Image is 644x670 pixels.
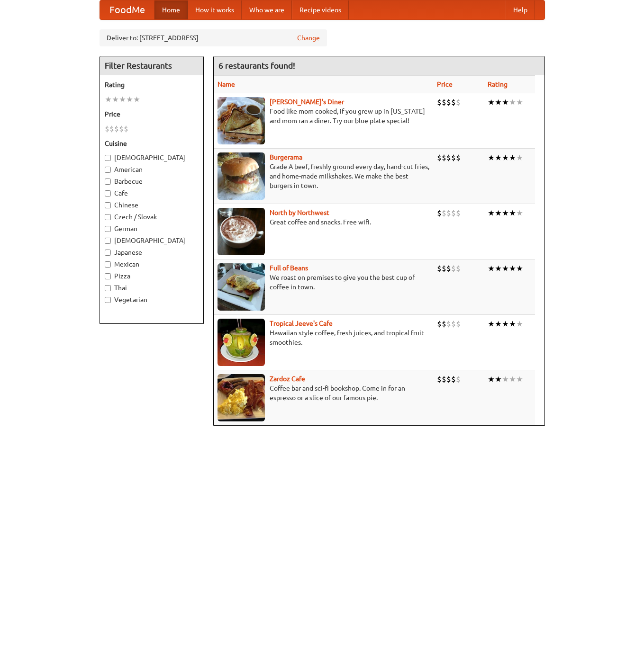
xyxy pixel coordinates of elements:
[133,94,140,105] li: ★
[509,374,516,384] li: ★
[154,0,188,19] a: Home
[105,167,111,173] input: American
[516,263,523,274] li: ★
[218,97,265,144] img: sallys.jpg
[105,248,199,257] label: Japanese
[105,259,199,269] label: Mexican
[442,208,446,218] li: $
[456,319,461,329] li: $
[509,97,516,107] li: ★
[451,208,456,218] li: $
[509,319,516,329] li: ★
[442,97,446,107] li: $
[437,97,442,107] li: $
[218,217,429,227] p: Great coffee and snacks. Free wifi.
[105,80,199,89] h5: Rating
[105,202,111,208] input: Chinese
[488,152,495,163] li: ★
[105,179,111,185] input: Barbecue
[451,319,456,329] li: $
[451,374,456,384] li: $
[112,94,119,105] li: ★
[270,320,333,327] a: Tropical Jeeve's Cafe
[506,0,535,19] a: Help
[105,261,111,268] input: Mexican
[451,263,456,274] li: $
[105,224,199,233] label: German
[442,374,446,384] li: $
[270,375,305,383] b: Zardoz Cafe
[509,263,516,274] li: ★
[105,153,199,162] label: [DEMOGRAPHIC_DATA]
[218,374,265,421] img: zardoz.jpg
[218,319,265,366] img: jeeves.jpg
[218,208,265,255] img: north.jpg
[437,80,453,88] a: Price
[105,214,111,220] input: Czech / Slovak
[270,264,308,272] a: Full of Beans
[105,273,111,279] input: Pizza
[270,209,329,216] a: North by Northwest
[442,263,446,274] li: $
[100,0,154,19] a: FoodMe
[488,208,495,218] li: ★
[516,97,523,107] li: ★
[218,384,429,402] p: Coffee bar and sci-fi bookshop. Come in for an espresso or a slice of our famous pie.
[495,97,502,107] li: ★
[446,374,451,384] li: $
[442,152,446,163] li: $
[105,283,199,293] label: Thai
[456,97,461,107] li: $
[502,374,509,384] li: ★
[446,208,451,218] li: $
[105,226,111,232] input: German
[105,177,199,186] label: Barbecue
[456,208,461,218] li: $
[446,152,451,163] li: $
[437,319,442,329] li: $
[105,200,199,210] label: Chinese
[502,263,509,274] li: ★
[105,190,111,197] input: Cafe
[516,152,523,163] li: ★
[270,153,302,161] a: Burgerama
[488,97,495,107] li: ★
[114,124,119,134] li: $
[105,124,109,134] li: $
[292,0,349,19] a: Recipe videos
[242,0,292,19] a: Who we are
[105,271,199,281] label: Pizza
[105,188,199,198] label: Cafe
[451,97,456,107] li: $
[502,319,509,329] li: ★
[105,295,199,304] label: Vegetarian
[105,165,199,174] label: American
[488,319,495,329] li: ★
[105,155,111,161] input: [DEMOGRAPHIC_DATA]
[218,162,429,190] p: Grade A beef, freshly ground every day, hand-cut fries, and home-made milkshakes. We make the bes...
[105,109,199,119] h5: Price
[488,263,495,274] li: ★
[270,98,344,106] b: [PERSON_NAME]'s Diner
[100,29,327,46] div: Deliver to: [STREET_ADDRESS]
[124,124,128,134] li: $
[516,374,523,384] li: ★
[502,97,509,107] li: ★
[105,238,111,244] input: [DEMOGRAPHIC_DATA]
[488,374,495,384] li: ★
[495,374,502,384] li: ★
[516,319,523,329] li: ★
[502,208,509,218] li: ★
[105,250,111,256] input: Japanese
[218,263,265,311] img: beans.jpg
[218,61,295,70] ng-pluralize: 6 restaurants found!
[495,319,502,329] li: ★
[105,139,199,148] h5: Cuisine
[437,152,442,163] li: $
[105,297,111,303] input: Vegetarian
[437,208,442,218] li: $
[446,319,451,329] li: $
[509,152,516,163] li: ★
